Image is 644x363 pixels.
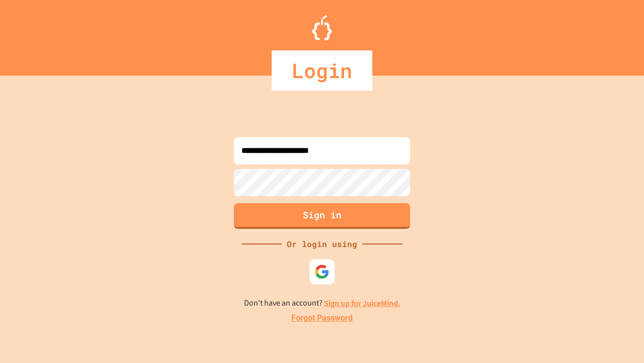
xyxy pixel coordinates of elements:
div: Login [272,50,372,91]
img: google-icon.svg [314,264,330,279]
p: Don't have an account? [244,297,400,310]
iframe: chat widget [560,279,634,322]
button: Sign in [234,203,410,229]
a: Forgot Password [291,312,353,324]
a: Sign up for JuiceMind. [324,298,400,309]
iframe: chat widget [602,323,634,353]
img: Logo.svg [312,15,332,40]
div: Or login using [282,238,362,250]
